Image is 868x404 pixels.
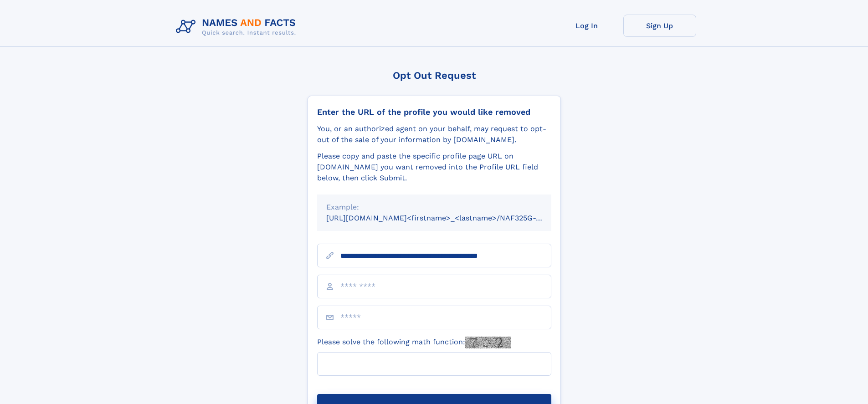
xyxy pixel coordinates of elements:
label: Please solve the following math function: [317,337,511,348]
a: Log In [550,15,623,37]
div: You, or an authorized agent on your behalf, may request to opt-out of the sale of your informatio... [317,123,551,145]
small: [URL][DOMAIN_NAME]<firstname>_<lastname>/NAF325G-xxxxxxxx [326,214,569,222]
a: Sign Up [623,15,696,37]
div: Opt Out Request [308,70,561,81]
div: Example: [326,202,542,213]
img: Logo Names and Facts [172,15,303,39]
div: Enter the URL of the profile you would like removed [317,107,551,117]
div: Please copy and paste the specific profile page URL on [DOMAIN_NAME] you want removed into the Pr... [317,151,551,184]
